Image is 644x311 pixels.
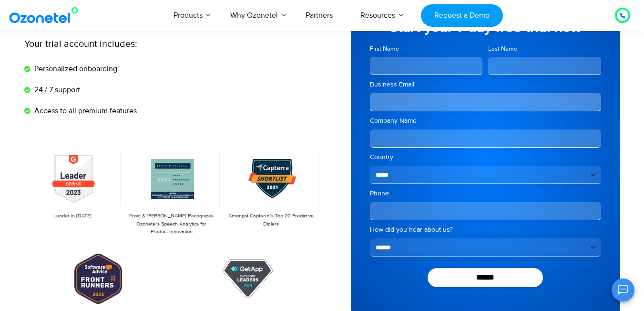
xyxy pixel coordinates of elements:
label: Company Name [370,116,601,126]
a: Request a Demo [421,4,502,27]
label: First Name [370,44,483,54]
label: Business Email [370,80,601,89]
span: 24 / 7 support [32,84,80,96]
p: Frost & [PERSON_NAME] Recognizes Ozonetel's Speech Analytics for Product Innovation [128,212,215,236]
label: Last Name [488,44,601,54]
p: Your trial account includes: [24,37,251,51]
label: How did you hear about us? [370,225,601,235]
label: Country [370,152,601,162]
label: Phone [370,189,601,198]
button: Open chat [612,279,634,301]
span: Access to all premium features [32,105,137,117]
p: Leader in [DATE] [29,212,116,220]
span: Personalized onboarding [32,63,117,75]
p: Amongst Capterra’s Top 20 Predictive Dialers [227,212,314,228]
